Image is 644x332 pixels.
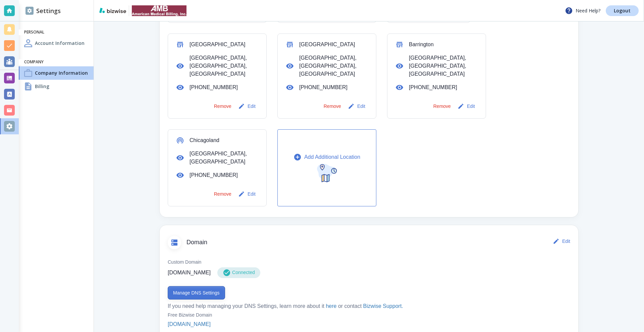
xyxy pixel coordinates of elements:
[190,150,258,166] p: [GEOGRAPHIC_DATA], [GEOGRAPHIC_DATA]
[35,69,88,76] h4: Company Information
[186,239,551,246] span: Domain
[35,40,85,47] h4: Account Information
[409,41,434,49] p: Barrington
[168,312,212,319] p: Free Bizwise Domain
[35,83,49,90] h4: Billing
[237,187,258,201] button: Edit
[168,320,211,328] p: [DOMAIN_NAME]
[304,153,360,161] p: Add Additional Location
[190,171,238,179] p: [PHONE_NUMBER]
[99,8,126,13] img: bizwise
[237,99,258,113] button: Edit
[168,286,225,300] button: Manage DNS Settings
[190,83,238,91] p: [PHONE_NUMBER]
[299,83,347,91] p: [PHONE_NUMBER]
[190,136,219,144] p: Chicagoland
[211,99,234,113] button: Remove
[25,6,61,15] h2: Settings
[211,187,234,201] button: Remove
[277,129,376,206] button: Add Additional Location
[24,29,88,35] h6: Personal
[25,7,34,15] img: DashboardSidebarSettings.svg
[363,303,403,309] a: Bizwise Support.
[19,66,94,80] a: Company InformationCompany Information
[24,59,88,65] h6: Company
[614,8,631,13] p: Logout
[168,259,570,266] p: Custom Domain
[326,303,336,309] a: here
[321,99,344,113] button: Remove
[565,7,600,15] p: Need Help?
[606,5,639,16] a: Logout
[168,320,221,328] a: [DOMAIN_NAME]
[168,302,570,310] p: If you need help managing your DNS Settings, learn more about it or contact
[346,99,368,113] button: Edit
[232,269,255,276] p: Connected
[409,83,457,91] p: [PHONE_NUMBER]
[19,80,94,93] a: BillingBilling
[551,235,573,248] button: Edit
[168,269,211,277] p: [DOMAIN_NAME]
[299,54,368,78] p: [GEOGRAPHIC_DATA], [GEOGRAPHIC_DATA], [GEOGRAPHIC_DATA]
[409,54,478,78] p: [GEOGRAPHIC_DATA], [GEOGRAPHIC_DATA], [GEOGRAPHIC_DATA]
[19,37,94,50] a: Account InformationAccount Information
[456,99,478,113] button: Edit
[431,99,453,113] button: Remove
[132,5,186,16] img: American Medical Billing, Inc
[190,41,246,49] p: [GEOGRAPHIC_DATA]
[299,41,355,49] p: [GEOGRAPHIC_DATA]
[190,54,258,78] p: [GEOGRAPHIC_DATA], [GEOGRAPHIC_DATA], [GEOGRAPHIC_DATA]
